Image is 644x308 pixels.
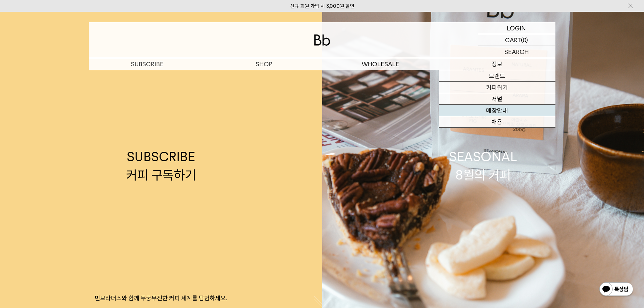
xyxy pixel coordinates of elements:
[521,34,528,46] p: (0)
[507,22,526,34] p: LOGIN
[206,58,322,70] a: SHOP
[290,3,354,9] a: 신규 회원 가입 시 3,000원 할인
[89,58,206,70] a: SUBSCRIBE
[599,282,634,298] img: 카카오톡 채널 1:1 채팅 버튼
[478,22,555,34] a: LOGIN
[439,105,555,116] a: 매장안내
[439,58,555,70] p: 정보
[504,46,529,58] p: SEARCH
[449,148,517,184] div: SEASONAL 8월의 커피
[439,93,555,105] a: 저널
[439,70,555,82] a: 브랜드
[439,82,555,93] a: 커피위키
[314,34,330,46] img: 로고
[478,34,555,46] a: CART (0)
[322,58,439,70] p: WHOLESALE
[439,116,555,128] a: 채용
[505,34,521,46] p: CART
[126,148,196,184] div: SUBSCRIBE 커피 구독하기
